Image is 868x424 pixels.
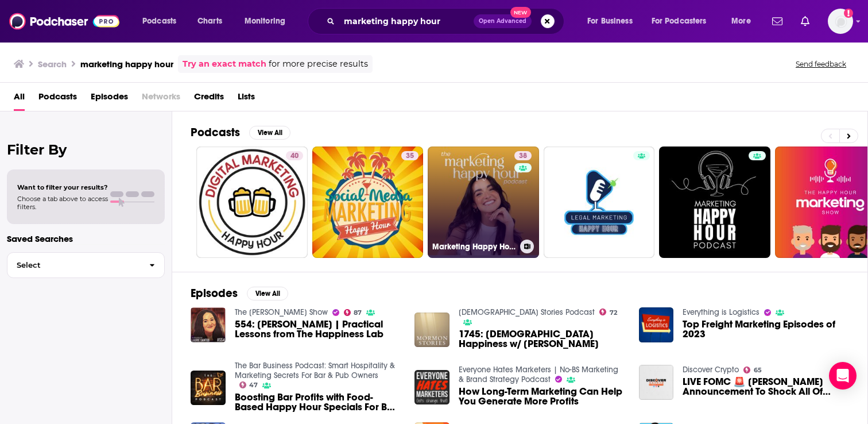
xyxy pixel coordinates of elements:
[792,59,850,69] button: Send feedback
[7,261,140,269] span: Select
[339,12,474,30] input: Search podcasts, credits, & more...
[191,286,288,300] a: EpisodesView All
[432,242,516,252] h3: Marketing Happy Hour
[683,377,849,396] a: LIVE FOMC 🚨 Jerome Powell Announcement To Shock All Of Crypto!
[194,87,224,111] a: Credits
[235,319,401,339] span: 554: [PERSON_NAME] | Practical Lessons from The Happiness Lab
[235,319,401,339] a: 554: Laurie Santos | Practical Lessons from The Happiness Lab
[479,18,526,24] span: Open Advanced
[414,370,449,405] img: How Long-Term Marketing Can Help You Generate More Profits
[235,361,395,380] a: The Bar Business Podcast: Smart Hospitality & Marketing Secrets For Bar & Pub Owners
[38,59,67,70] h3: Search
[197,13,222,29] span: Charts
[7,141,165,158] h2: Filter By
[428,147,539,258] a: 38Marketing Happy Hour
[191,371,226,406] img: Boosting Bar Profits with Food-Based Happy Hour Specials For Bar & Pub Owners
[190,12,229,30] a: Charts
[7,233,165,244] p: Saved Searches
[828,9,853,34] button: Show profile menu
[319,8,575,34] div: Search podcasts, credits, & more...
[38,87,77,111] a: Podcasts
[459,307,595,317] a: Mormon Stories Podcast
[644,12,723,30] button: open menu
[196,147,308,258] a: 40
[683,365,739,375] a: Discover Crypto
[245,13,285,29] span: Monitoring
[652,13,707,29] span: For Podcasters
[514,151,532,160] a: 38
[406,151,414,162] span: 35
[828,9,853,34] img: User Profile
[249,126,290,140] button: View All
[639,365,674,400] img: LIVE FOMC 🚨 Jerome Powell Announcement To Shock All Of Crypto!
[80,59,173,70] h3: marketing happy hour
[134,12,191,30] button: open menu
[7,252,165,278] button: Select
[510,7,531,18] span: New
[610,310,617,315] span: 72
[9,10,119,32] img: Podchaser - Follow, Share and Rate Podcasts
[239,381,258,388] a: 47
[639,307,674,342] img: Top Freight Marketing Episodes of 2023
[459,365,618,384] a: Everyone Hates Marketers | No-BS Marketing & Brand Strategy Podcast
[587,13,633,29] span: For Business
[579,12,647,30] button: open menu
[17,195,108,211] span: Choose a tab above to access filters.
[235,307,328,317] a: The Jordan Harbinger Show
[828,9,853,34] span: Logged in as AutumnKatie
[142,13,176,29] span: Podcasts
[191,286,238,300] h2: Episodes
[237,12,300,30] button: open menu
[599,309,617,315] a: 72
[754,368,762,373] span: 65
[474,14,532,28] button: Open AdvancedNew
[723,12,765,30] button: open menu
[191,307,226,342] img: 554: Laurie Santos | Practical Lessons from The Happiness Lab
[731,13,751,29] span: More
[14,87,25,111] a: All
[286,151,303,160] a: 40
[743,367,762,373] a: 65
[414,313,449,348] img: 1745: Mormon Happiness w/ John Larsen
[191,125,290,140] a: PodcastsView All
[142,87,180,111] span: Networks
[768,11,787,31] a: Show notifications dropdown
[829,362,857,390] div: Open Intercom Messenger
[683,319,849,339] a: Top Freight Marketing Episodes of 2023
[844,9,853,18] svg: Add a profile image
[269,57,368,71] span: for more precise results
[519,151,527,162] span: 38
[191,125,240,140] h2: Podcasts
[459,387,625,406] a: How Long-Term Marketing Can Help You Generate More Profits
[683,307,759,317] a: Everything is Logistics
[312,147,424,258] a: 35
[401,151,418,160] a: 35
[796,11,814,31] a: Show notifications dropdown
[91,87,128,111] a: Episodes
[290,151,299,162] span: 40
[354,310,362,315] span: 87
[249,383,258,388] span: 47
[17,183,108,191] span: Want to filter your results?
[235,392,401,412] a: Boosting Bar Profits with Food-Based Happy Hour Specials For Bar & Pub Owners
[247,287,288,300] button: View All
[344,309,362,316] a: 87
[238,87,255,111] a: Lists
[459,329,625,349] a: 1745: Mormon Happiness w/ John Larsen
[183,57,266,71] a: Try an exact match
